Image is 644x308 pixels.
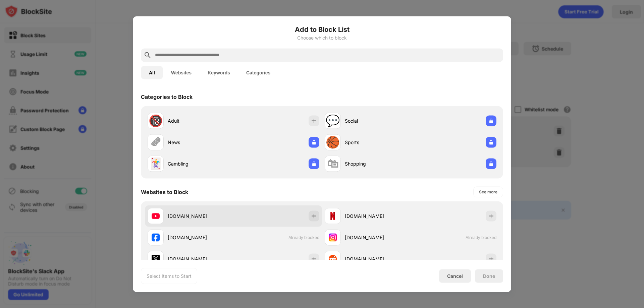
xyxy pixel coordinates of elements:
[168,234,233,241] div: [DOMAIN_NAME]
[447,273,463,279] div: Cancel
[329,233,337,241] img: favicons
[152,233,160,241] img: favicons
[150,135,161,149] div: 🗞
[141,188,188,195] div: Websites to Block
[345,255,411,262] div: [DOMAIN_NAME]
[326,135,340,149] div: 🏀
[238,66,278,79] button: Categories
[141,66,163,79] button: All
[144,51,152,59] img: search.svg
[288,235,319,240] span: Already blocked
[483,273,495,279] div: Done
[149,157,163,171] div: 🃏
[141,35,503,40] div: Choose which to block
[168,139,233,146] div: News
[327,157,338,171] div: 🛍
[479,188,497,195] div: See more
[345,117,411,124] div: Social
[329,255,337,263] img: favicons
[345,212,411,220] div: [DOMAIN_NAME]
[168,160,233,167] div: Gambling
[326,114,340,128] div: 💬
[329,212,337,220] img: favicons
[152,212,160,220] img: favicons
[466,235,496,240] span: Already blocked
[168,212,233,220] div: [DOMAIN_NAME]
[152,255,160,263] img: favicons
[147,272,192,279] div: Select Items to Start
[200,66,238,79] button: Keywords
[141,93,193,100] div: Categories to Block
[163,66,200,79] button: Websites
[149,114,163,128] div: 🔞
[345,139,411,146] div: Sports
[345,234,411,241] div: [DOMAIN_NAME]
[141,24,503,34] h6: Add to Block List
[168,255,233,262] div: [DOMAIN_NAME]
[345,160,411,167] div: Shopping
[168,117,233,124] div: Adult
